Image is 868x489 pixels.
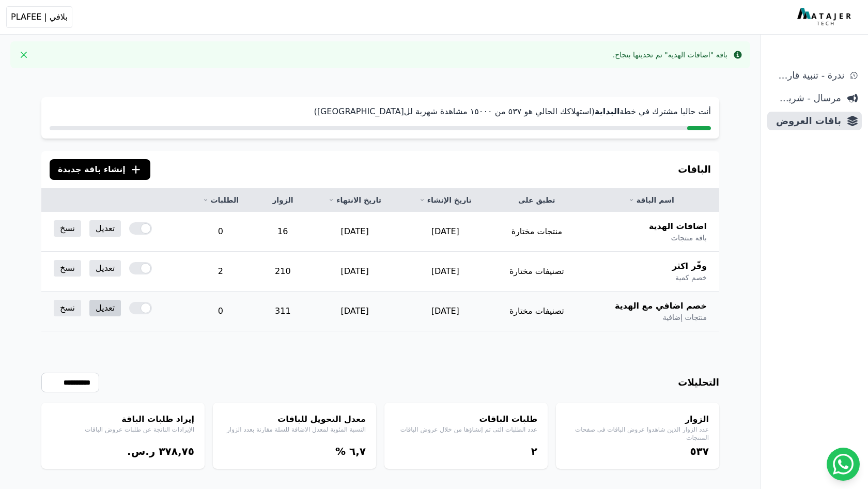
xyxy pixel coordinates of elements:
td: 210 [256,252,309,292]
th: الزوار [256,189,309,212]
p: أنت حاليا مشترك في خطة (استهلاكك الحالي هو ٥۳٧ من ١٥۰۰۰ مشاهدة شهرية لل[GEOGRAPHIC_DATA]) [50,105,711,118]
bdi: ٦,٧ [349,445,366,457]
td: تصنيفات مختارة [490,292,583,331]
a: الطلبات [197,195,244,205]
strong: البداية [595,106,619,116]
span: % [335,445,346,457]
span: باقة منتجات [671,233,707,243]
span: ر.س. [127,445,155,457]
span: مرسال - شريط دعاية [771,91,841,105]
span: اضافات الهدية [649,220,707,233]
div: ٥۳٧ [566,444,709,459]
td: منتجات مختارة [490,212,583,252]
a: نسخ [54,300,81,316]
td: 0 [185,212,256,252]
span: ندرة - تنبية قارب علي النفاذ [771,68,844,83]
th: تطبق على [490,189,583,212]
button: إنشاء باقة جديدة [50,159,150,180]
h3: التحليلات [678,375,719,390]
p: الإيرادات الناتجة عن طلبات عروض الباقات [52,425,194,434]
a: تاريخ الانتهاء [322,195,388,205]
td: [DATE] [400,292,490,331]
a: تاريخ الإنشاء [412,195,478,205]
span: بلافي | PLAFEE [11,11,68,23]
span: وفّر اكثر [672,260,707,272]
h4: معدل التحويل للباقات [223,413,366,425]
span: خصم كمية [675,272,707,283]
div: ٢ [395,444,537,459]
span: إنشاء باقة جديدة [58,163,126,176]
span: خصم اضافي مع الهدية [615,300,707,312]
h4: إيراد طلبات الباقة [52,413,194,425]
td: [DATE] [400,252,490,292]
p: النسبة المئوية لمعدل الاضافة للسلة مقارنة بعدد الزوار [223,425,366,434]
p: عدد الزوار الذين شاهدوا عروض الباقات في صفحات المنتجات [566,425,709,442]
div: باقة "اضافات الهدية" تم تحديثها بنجاح. [613,50,727,60]
p: عدد الطلبات التي تم إنشاؤها من خلال عروض الباقات [395,425,537,434]
td: 2 [185,252,256,292]
a: تعديل [89,260,121,277]
h4: طلبات الباقات [395,413,537,425]
button: Close [16,47,32,63]
a: تعديل [89,220,121,237]
td: [DATE] [400,212,490,252]
span: منتجات إضافية [663,312,707,323]
td: 0 [185,292,256,331]
h3: الباقات [678,162,711,177]
h4: الزوار [566,413,709,425]
a: اسم الباقة [596,195,707,205]
td: تصنيفات مختارة [490,252,583,292]
a: نسخ [54,260,81,277]
span: باقات العروض [771,114,841,128]
td: 16 [256,212,309,252]
td: [DATE] [309,292,400,331]
a: تعديل [89,300,121,316]
img: MatajerTech Logo [797,8,854,26]
bdi: ۳٧٨,٧٥ [159,445,194,457]
button: بلافي | PLAFEE [6,6,72,28]
td: [DATE] [309,212,400,252]
a: نسخ [54,220,81,237]
td: [DATE] [309,252,400,292]
td: 311 [256,292,309,331]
